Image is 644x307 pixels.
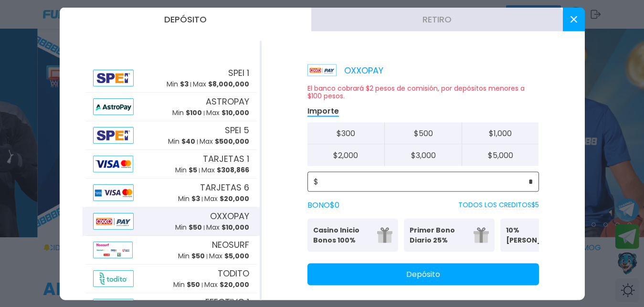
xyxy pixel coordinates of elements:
p: Max [200,137,249,147]
span: $ 3 [191,194,200,203]
button: Primer Bono Diario 25% [404,218,495,252]
span: $ 8,000,000 [208,79,249,89]
button: Casino Inicio Bonos 100% [307,218,398,252]
p: El banco cobrará $2 pesos de comisión, por depósitos menores a $100 pesos. [307,84,539,99]
span: TARJETAS 6 [200,181,249,194]
span: OXXOPAY [210,210,249,222]
span: $ 3 [180,79,189,89]
span: SPEI 1 [228,66,249,79]
button: AlipaySPEI 5Min $40Max $500,000 [83,121,260,149]
button: 10% [PERSON_NAME] [500,218,591,252]
p: OXXOPAY [307,64,383,76]
p: Min [175,222,202,233]
p: Min [178,194,200,204]
p: Casino Inicio Bonos 100% [313,225,371,245]
span: ASTROPAY [206,95,249,108]
p: Min [173,280,200,290]
img: Alipay [93,184,134,201]
span: SPEI 5 [225,124,249,137]
p: Primer Bono Diario 25% [410,225,468,245]
span: $ 50 [191,251,205,261]
span: $ 100 [186,108,202,117]
button: Depósito [307,263,539,285]
p: Min [175,165,197,175]
p: Max [204,194,249,204]
button: $5,000 [462,144,539,166]
span: $ 10,000 [222,222,249,232]
button: AlipayNEOSURFMin $50Max $5,000 [83,235,260,264]
button: AlipayASTROPAYMin $100Max $10,000 [83,92,260,121]
span: $ [314,176,318,187]
img: Alipay [93,270,134,286]
img: Alipay [93,98,134,115]
span: NEOSURF [212,238,249,251]
button: Retiro [311,7,563,31]
p: Max [193,79,249,89]
span: $ 308,866 [217,165,249,175]
p: Min [172,108,202,118]
button: $300 [307,122,385,144]
img: Alipay [93,69,134,86]
p: Min [178,251,205,261]
span: $ 500,000 [215,137,249,146]
button: AlipayTARJETAS 1Min $5Max $308,866 [83,149,260,178]
img: Alipay [93,241,133,258]
img: Alipay [93,127,134,143]
p: 10% [PERSON_NAME] [506,225,564,245]
button: AlipayTODITOMin $50Max $20,000 [83,264,260,293]
button: Depósito [60,7,311,31]
p: Min [168,137,195,147]
img: Alipay [93,155,133,172]
button: AlipayTARJETAS 6Min $3Max $20,000 [83,178,260,207]
label: BONO $ 0 [307,199,339,211]
img: Platform Logo [307,64,337,76]
span: $ 5,000 [224,251,249,261]
button: AlipaySPEI 1Min $3Max $8,000,000 [83,64,260,92]
span: TARJETAS 1 [203,152,249,165]
p: Max [209,251,249,261]
span: $ 20,000 [220,280,249,289]
p: Max [201,165,249,175]
span: $ 50 [187,280,200,289]
button: $3,000 [384,144,462,166]
p: Max [206,108,249,118]
span: $ 20,000 [220,194,249,203]
button: $2,000 [307,144,385,166]
p: Min [167,79,189,89]
img: gift [474,227,489,243]
span: $ 50 [189,222,202,232]
img: gift [377,227,392,243]
button: AlipayOXXOPAYMin $50Max $10,000 [83,207,260,235]
p: TODOS LOS CREDITOS $ 5 [458,200,539,210]
img: Alipay [93,212,134,229]
button: $500 [384,122,462,144]
span: $ 10,000 [222,108,249,117]
p: Max [204,280,249,290]
span: TODITO [218,267,249,280]
button: $1,000 [462,122,539,144]
p: Max [206,222,249,233]
span: $ 40 [181,137,195,146]
span: $ 5 [189,165,197,175]
p: Importe [307,106,339,116]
